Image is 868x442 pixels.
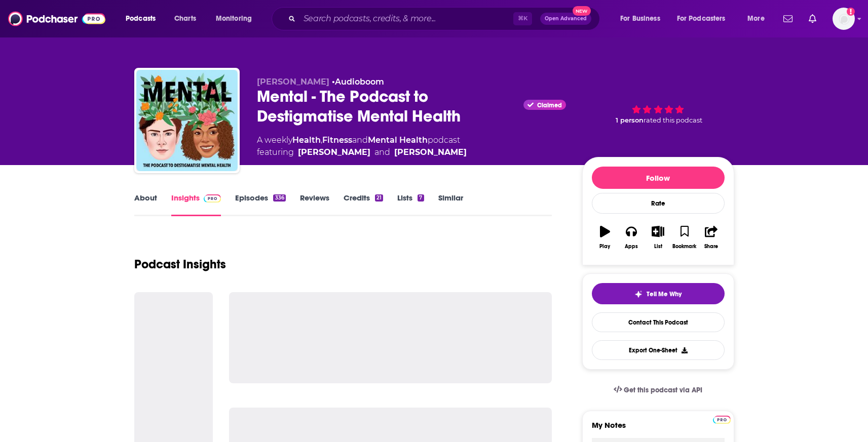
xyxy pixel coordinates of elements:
button: Bookmark [671,219,698,256]
span: Claimed [537,103,562,108]
a: Episodes336 [235,193,285,216]
div: 21 [375,194,383,202]
a: Contact This Podcast [592,312,725,332]
span: For Podcasters [677,12,726,26]
button: open menu [209,11,265,27]
div: 336 [273,194,285,202]
span: featuring [257,146,467,158]
button: Apps [618,219,645,256]
img: Podchaser Pro [713,416,731,424]
a: About [134,193,157,216]
img: Podchaser Pro [204,194,221,203]
button: Play [592,219,618,256]
svg: Add a profile image [847,8,855,16]
button: open menu [740,11,777,27]
button: open menu [119,11,169,27]
span: Charts [174,12,196,26]
label: My Notes [592,420,725,438]
div: List [654,244,662,250]
a: Reviews [300,193,329,216]
span: Logged in as ereardon [833,8,855,30]
a: Audioboom [335,77,384,87]
a: Credits21 [344,193,383,216]
span: rated this podcast [644,116,702,124]
a: Show notifications dropdown [805,10,820,27]
img: Mental - The Podcast to Destigmatise Mental Health [136,70,238,171]
a: Pro website [713,414,731,424]
div: Search podcasts, credits, & more... [281,7,610,30]
div: A weekly podcast [257,134,467,158]
button: Share [698,219,724,256]
a: Bobby Temps [298,146,370,158]
a: Mental Health [368,135,428,145]
button: Show profile menu [833,8,855,30]
span: , [321,135,322,145]
button: List [645,219,671,256]
a: Get this podcast via API [606,378,711,403]
img: tell me why sparkle [634,290,643,298]
a: Health [292,135,321,145]
a: Fitness [322,135,352,145]
div: 1 personrated this podcast [582,77,734,140]
span: and [352,135,368,145]
a: Danielle Hogan [394,146,467,158]
a: Show notifications dropdown [779,10,797,27]
button: Follow [592,167,725,189]
a: Lists7 [397,193,424,216]
div: Apps [625,244,638,250]
a: Similar [438,193,463,216]
span: Tell Me Why [647,290,682,298]
span: Podcasts [126,12,156,26]
div: Share [704,244,718,250]
span: Monitoring [216,12,252,26]
span: • [332,77,384,87]
span: and [374,146,390,158]
button: open menu [670,11,740,27]
a: Charts [168,11,202,27]
div: Bookmark [672,244,696,250]
button: Export One-Sheet [592,340,725,360]
div: Rate [592,193,725,214]
span: ⌘ K [513,12,532,25]
div: 7 [418,194,424,202]
span: Open Advanced [545,16,587,21]
span: [PERSON_NAME] [257,77,329,87]
button: Open AdvancedNew [540,13,591,25]
span: New [573,6,591,16]
img: Podchaser - Follow, Share and Rate Podcasts [8,9,105,28]
h1: Podcast Insights [134,257,226,272]
span: 1 person [616,116,644,124]
button: tell me why sparkleTell Me Why [592,283,725,304]
img: User Profile [833,8,855,30]
input: Search podcasts, credits, & more... [299,11,513,27]
button: open menu [613,11,673,27]
div: Play [599,244,610,250]
span: Get this podcast via API [624,386,702,394]
a: InsightsPodchaser Pro [171,193,221,216]
span: For Business [620,12,660,26]
span: More [747,12,765,26]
